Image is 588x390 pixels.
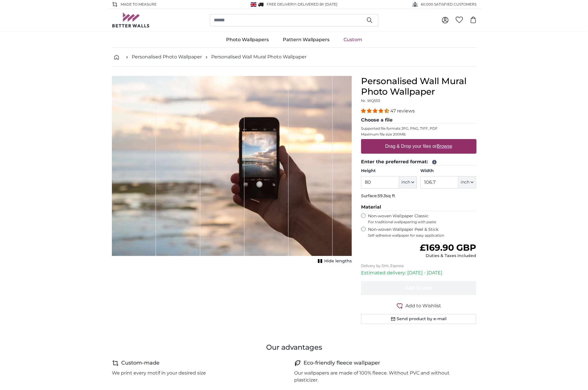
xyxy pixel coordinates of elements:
[420,168,476,174] label: Width
[361,98,380,103] span: Nr. WQ553
[132,53,202,60] a: Personalised Photo Wallpaper
[361,76,476,97] h1: Personalised Wall Mural Photo Wallpaper
[383,141,454,152] label: Drag & Drop your files or
[361,168,417,174] label: Height
[390,108,415,114] span: 47 reviews
[368,220,476,224] span: For traditional wallpapering with paste
[296,2,337,6] span: -
[112,48,476,67] nav: breadcrumbs
[420,253,476,259] div: Duties & Taxes included
[361,108,390,114] span: 4.38 stars
[421,2,476,7] span: 60,000 SATISFIED CUSTOMERS
[378,193,395,198] span: 59.3sq ft
[361,264,476,268] p: Delivery by DHL Express
[251,2,256,7] img: United Kingdom
[458,176,476,188] button: inch
[405,285,432,291] span: Add to cart
[361,281,476,295] button: Add to cart
[112,76,352,265] div: 1 of 1
[112,370,206,377] p: We print every motif in your desired size
[361,269,476,276] p: Estimated delivery: [DATE] - [DATE]
[368,213,476,224] label: Non-woven Wallpaper Classic
[121,2,157,7] span: Made to Measure
[361,158,476,166] legend: Enter the preferred format:
[211,53,306,60] a: Personalised Wall Mural Photo Wallpaper
[361,126,476,131] p: Supported file formats JPG, PNG, TIFF, PDF
[294,370,472,384] p: Our wallpapers are made of 100% fleece. Without PVC and without plasticizer.
[303,359,380,367] h4: Eco-friendly fleece wallpaper
[461,179,469,185] span: inch
[316,257,352,265] button: Hide lengths
[401,179,410,185] span: inch
[324,258,352,264] span: Hide lengths
[368,227,476,238] label: Non-woven Wallpaper Peel & Stick
[399,176,417,188] button: inch
[405,302,441,309] span: Add to Wishlist
[361,314,476,324] button: Send product by e-mail
[112,13,150,27] img: Betterwalls
[276,32,337,47] a: Pattern Wallpapers
[437,144,452,149] u: Browse
[420,242,476,253] span: £169.90 GBP
[337,32,369,47] a: Custom
[361,132,476,137] p: Maximum file size 200MB.
[112,343,476,352] h3: Our advantages
[361,302,476,309] button: Add to Wishlist
[121,359,159,367] h4: Custom-made
[361,117,476,124] legend: Choose a file
[267,2,296,6] span: FREE delivery!
[219,32,276,47] a: Photo Wallpapers
[368,233,476,238] span: Self-adhesive wallpaper for easy application
[361,193,476,199] p: Surface:
[361,204,476,211] legend: Material
[298,2,337,6] span: Delivered by [DATE]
